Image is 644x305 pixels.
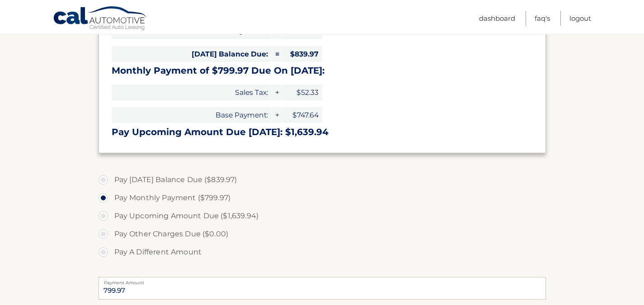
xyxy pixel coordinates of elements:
[99,189,546,207] label: Pay Monthly Payment ($799.97)
[272,107,281,123] span: +
[99,207,546,225] label: Pay Upcoming Amount Due ($1,639.94)
[99,277,546,300] input: Payment Amount
[112,107,272,123] span: Base Payment:
[569,11,591,26] a: Logout
[112,127,533,138] h3: Pay Upcoming Amount Due [DATE]: $1,639.94
[112,65,533,76] h3: Monthly Payment of $799.97 Due On [DATE]:
[535,11,550,26] a: FAQ's
[99,277,546,284] label: Payment Amount
[99,225,546,243] label: Pay Other Charges Due ($0.00)
[282,84,322,100] span: $52.33
[282,46,322,62] span: $839.97
[112,46,272,62] span: [DATE] Balance Due:
[272,84,281,100] span: +
[479,11,515,26] a: Dashboard
[53,6,148,32] a: Cal Automotive
[282,107,322,123] span: $747.64
[112,84,272,100] span: Sales Tax:
[99,243,546,261] label: Pay A Different Amount
[272,46,281,62] span: =
[99,171,546,189] label: Pay [DATE] Balance Due ($839.97)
